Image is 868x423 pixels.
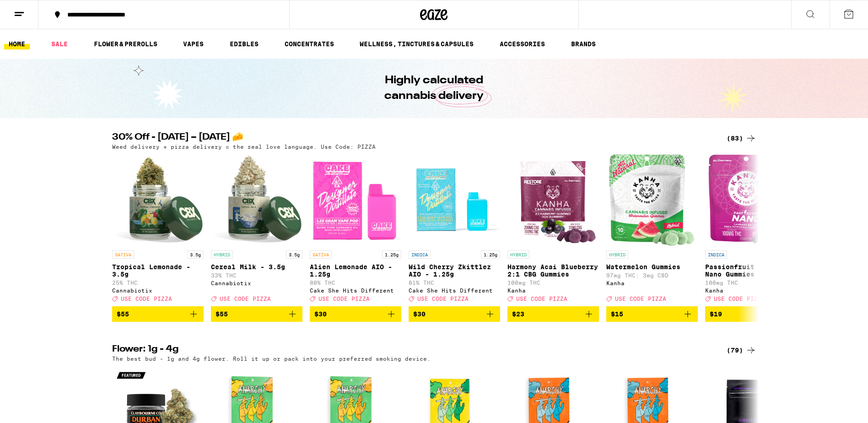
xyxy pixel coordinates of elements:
[4,38,30,49] a: HOME
[615,296,666,302] span: USE CODE PIZZA
[611,310,623,318] span: $15
[507,263,599,278] p: Harmony Acai Blueberry 2:1 CBG Gummies
[211,154,302,306] a: Open page for Cereal Milk - 3.5g from Cannabiotix
[211,250,233,259] p: HYBRID
[216,310,228,318] span: $55
[112,154,204,306] a: Open page for Tropical Lemonade - 3.5g from Cannabiotix
[112,250,134,259] p: SATIVA
[714,296,765,302] span: USE CODE PIZZA
[708,154,793,246] img: Kanha - Passionfruit Paradise Nano Gummies
[609,154,694,246] img: Kanha - Watermelon Gummies
[705,154,797,306] a: Open page for Passionfruit Paradise Nano Gummies from Kanha
[606,263,698,271] p: Watermelon Gummies
[481,250,500,259] p: 1.25g
[705,263,797,278] p: Passionfruit Paradise Nano Gummies
[508,154,598,246] img: Kanha - Harmony Acai Blueberry 2:1 CBG Gummies
[310,263,401,278] p: Alien Lemonade AIO - 1.25g
[727,133,756,144] a: (83)
[280,38,339,49] a: CONCENTRATES
[507,280,599,286] p: 100mg THC
[310,250,332,259] p: SATIVA
[516,296,567,302] span: USE CODE PIZZA
[705,287,797,293] div: Kanha
[112,154,204,246] img: Cannabiotix - Tropical Lemonade - 3.5g
[314,310,327,318] span: $30
[112,287,204,293] div: Cannabiotix
[606,272,698,278] p: 97mg THC: 3mg CBD
[47,38,72,49] a: SALE
[355,38,478,49] a: WELLNESS, TINCTURES & CAPSULES
[211,306,302,322] button: Add to bag
[89,38,162,49] a: FLOWER & PREROLLS
[417,296,469,302] span: USE CODE PIZZA
[710,310,722,318] span: $19
[495,38,550,49] a: ACCESSORIES
[310,287,401,293] div: Cake She Hits Different
[318,296,370,302] span: USE CODE PIZZA
[727,345,756,356] a: (79)
[705,306,797,322] button: Add to bag
[121,296,172,302] span: USE CODE PIZZA
[606,250,628,259] p: HYBRID
[112,356,431,362] p: The best bud - 1g and 4g flower. Roll it up or pack into your preferred smoking device.
[112,280,204,286] p: 25% THC
[705,280,797,286] p: 100mg THC
[286,250,302,259] p: 3.5g
[409,280,500,286] p: 81% THC
[606,154,698,306] a: Open page for Watermelon Gummies from Kanha
[413,310,426,318] span: $30
[409,154,500,246] img: Cake She Hits Different - Wild Cherry Zkittlez AIO - 1.25g
[409,263,500,278] p: Wild Cherry Zkittlez AIO - 1.25g
[220,296,271,302] span: USE CODE PIZZA
[507,287,599,293] div: Kanha
[112,263,204,278] p: Tropical Lemonade - 3.5g
[310,154,401,246] img: Cake She Hits Different - Alien Lemonade AIO - 1.25g
[178,38,208,49] a: VAPES
[211,272,302,278] p: 33% THC
[310,306,401,322] button: Add to bag
[606,280,698,286] div: Kanha
[705,250,727,259] p: INDICA
[225,38,263,49] a: EDIBLES
[382,250,401,259] p: 1.25g
[112,345,712,356] h2: Flower: 1g - 4g
[112,306,204,322] button: Add to bag
[512,310,524,318] span: $23
[566,38,600,49] button: BRANDS
[187,250,204,259] p: 3.5g
[117,310,129,318] span: $55
[507,154,599,306] a: Open page for Harmony Acai Blueberry 2:1 CBG Gummies from Kanha
[112,133,712,144] h2: 30% Off - [DATE] – [DATE] 🧀
[409,154,500,306] a: Open page for Wild Cherry Zkittlez AIO - 1.25g from Cake She Hits Different
[310,154,401,306] a: Open page for Alien Lemonade AIO - 1.25g from Cake She Hits Different
[409,306,500,322] button: Add to bag
[310,280,401,286] p: 80% THC
[211,280,302,286] div: Cannabiotix
[211,263,302,271] p: Cereal Milk - 3.5g
[507,250,529,259] p: HYBRID
[507,306,599,322] button: Add to bag
[409,250,431,259] p: INDICA
[409,287,500,293] div: Cake She Hits Different
[112,144,376,150] p: Weed delivery + pizza delivery = the real love language. Use Code: PIZZA
[359,73,510,104] h1: Highly calculated cannabis delivery
[606,306,698,322] button: Add to bag
[211,154,302,246] img: Cannabiotix - Cereal Milk - 3.5g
